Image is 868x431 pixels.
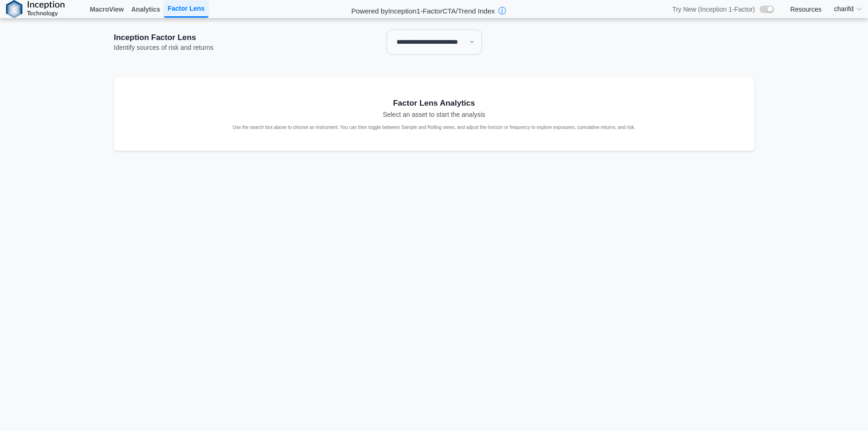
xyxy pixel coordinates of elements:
[672,5,755,13] span: Try New (Inception 1-Factor)
[828,0,868,18] summary: charifd
[790,5,821,13] a: Resources
[383,110,485,119] div: Select an asset to start the analysis
[164,0,208,18] a: Factor Lens
[233,125,636,130] div: Use the search box above to choose an instrument. You can then toggle between Sample and Rolling ...
[114,43,323,52] div: Identify sources of risk and returns
[348,3,499,16] h2: Powered by Inception 1-Factor CTA/Trend Index
[86,1,128,17] a: MacroView
[834,4,854,14] span: charifd
[128,1,164,17] a: Analytics
[114,32,323,43] div: Inception Factor Lens
[393,98,475,109] div: Factor Lens Analytics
